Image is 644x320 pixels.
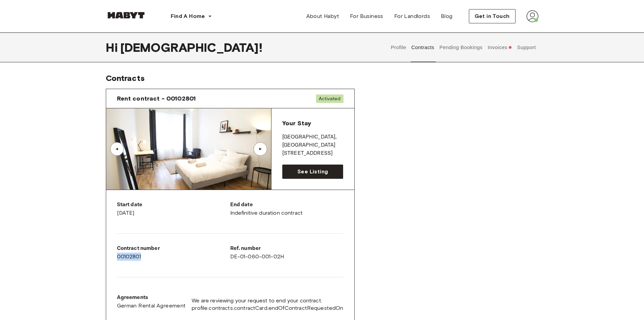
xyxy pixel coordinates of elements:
[388,33,539,62] div: user profile tabs
[230,201,343,217] div: Indefinitive duration contract
[301,9,344,23] a: About Habyt
[282,149,343,157] p: [STREET_ADDRESS]
[117,94,196,103] span: Rent contract - 00102801
[350,12,383,20] span: For Business
[438,33,483,62] button: Pending Bookings
[516,33,537,62] button: Support
[435,9,458,23] a: Blog
[344,9,389,23] a: For Business
[390,33,407,62] button: Profile
[171,12,205,20] span: Find A Home
[120,40,262,55] span: [DEMOGRAPHIC_DATA] !
[306,12,339,20] span: About Habyt
[316,94,343,103] span: Activated
[441,12,453,20] span: Blog
[117,244,230,261] div: 00102801
[230,244,343,261] div: DE-01-060-001-02H
[117,201,230,209] p: Start date
[230,244,343,253] p: Ref. number
[282,165,343,179] a: See Listing
[106,108,271,190] img: Image of the room
[106,12,146,19] img: Habyt
[230,201,343,209] p: End date
[114,147,120,151] div: ▲
[282,120,311,127] span: Your Stay
[389,9,435,23] a: For Landlords
[165,9,217,23] button: Find A Home
[282,133,343,149] p: [GEOGRAPHIC_DATA] , [GEOGRAPHIC_DATA]
[475,12,510,20] span: Get in Touch
[297,168,328,176] span: See Listing
[192,297,343,304] span: We are reviewing your request to end your contract.
[117,244,230,253] p: Contract number
[257,147,264,151] div: ▲
[192,304,343,312] span: profile.contracts.contractCard.endOfContractRequestedOn
[469,9,516,23] button: Get in Touch
[487,33,513,62] button: Invoices
[117,201,230,217] div: [DATE]
[117,294,186,302] p: Agreements
[106,40,120,55] span: Hi
[394,12,430,20] span: For Landlords
[526,10,539,22] img: avatar
[410,33,435,62] button: Contracts
[106,73,145,83] span: Contracts
[117,302,186,310] a: German Rental Agreement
